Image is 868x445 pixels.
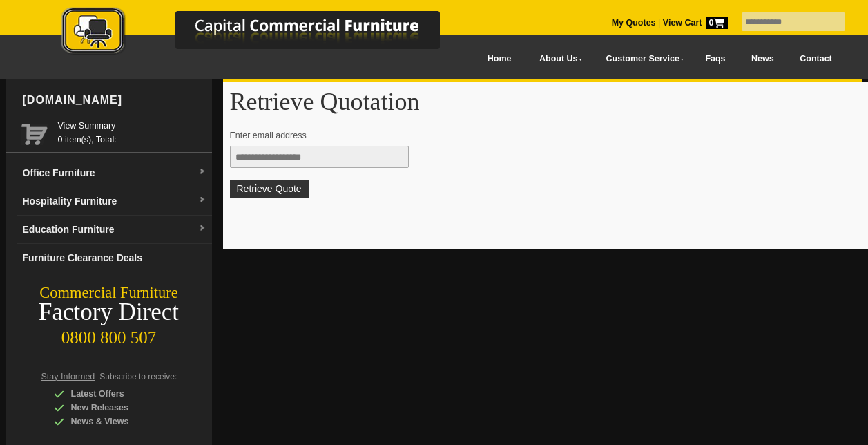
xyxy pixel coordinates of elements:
[58,119,206,144] span: 0 item(s), Total:
[17,79,212,121] div: [DOMAIN_NAME]
[23,7,507,57] img: Capital Commercial Furniture Logo
[54,401,185,415] div: New Releases
[17,244,212,272] a: Furniture Clearance Deals
[17,159,212,187] a: Office Furnituredropdown
[738,44,787,75] a: News
[17,216,212,244] a: Education Furnituredropdown
[6,303,212,322] div: Factory Direct
[230,129,856,142] p: Enter email address
[230,180,309,198] button: Retrieve Quote
[524,44,590,75] a: About Us
[54,387,185,401] div: Latest Offers
[663,18,728,28] strong: View Cart
[198,225,206,233] img: dropdown
[41,372,95,381] span: Stay Informed
[787,44,845,75] a: Contact
[6,321,212,348] div: 0800 800 507
[198,168,206,176] img: dropdown
[23,7,507,61] a: Capital Commercial Furniture Logo
[198,196,206,205] img: dropdown
[693,44,739,75] a: Faqs
[17,187,212,216] a: Hospitality Furnituredropdown
[54,415,185,428] div: News & Views
[590,44,692,75] a: Customer Service
[99,372,177,381] span: Subscribe to receive:
[660,18,727,28] a: View Cart0
[706,17,728,29] span: 0
[58,119,206,133] a: View Summary
[612,18,656,28] a: My Quotes
[6,283,212,303] div: Commercial Furniture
